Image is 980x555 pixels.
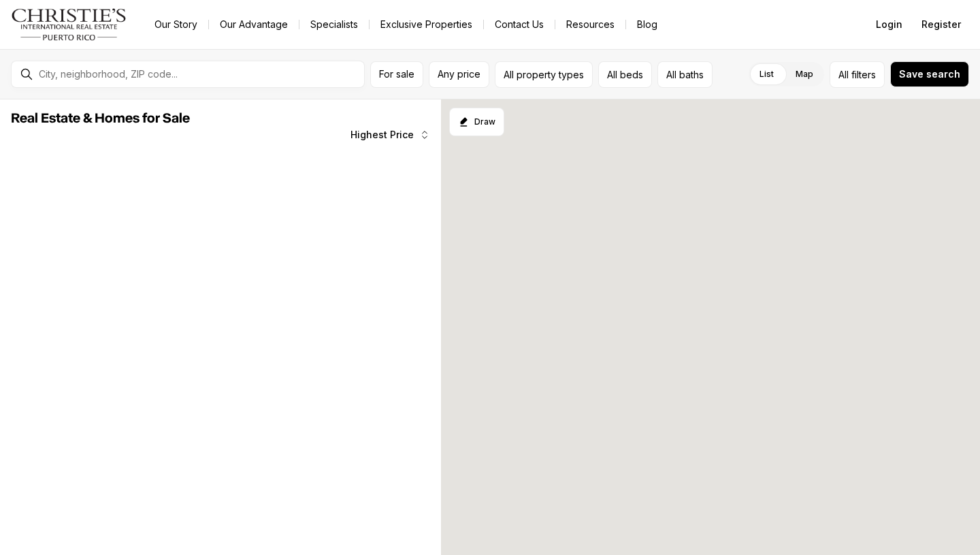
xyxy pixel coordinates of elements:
[785,62,824,86] label: Map
[749,62,785,86] label: List
[350,129,414,140] span: Highest Price
[890,61,969,87] button: Save search
[868,11,911,38] button: Login
[429,61,489,88] button: Any price
[379,69,414,80] span: For sale
[899,69,960,80] span: Save search
[657,61,713,88] button: All baths
[342,121,438,148] button: Highest Price
[921,19,961,30] span: Register
[598,61,652,88] button: All beds
[11,112,190,125] span: Real Estate & Homes for Sale
[913,11,969,38] button: Register
[370,15,483,34] a: Exclusive Properties
[830,61,885,88] button: Allfilters
[438,69,480,80] span: Any price
[484,15,555,34] button: Contact Us
[838,67,849,82] span: All
[626,15,668,34] a: Blog
[495,61,593,88] button: All property types
[851,67,876,82] span: filters
[209,15,299,34] a: Our Advantage
[449,108,504,136] button: Start drawing
[876,19,902,30] span: Login
[370,61,423,88] button: For sale
[144,15,208,34] a: Our Story
[555,15,625,34] a: Resources
[11,8,127,41] img: logo
[299,15,369,34] a: Specialists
